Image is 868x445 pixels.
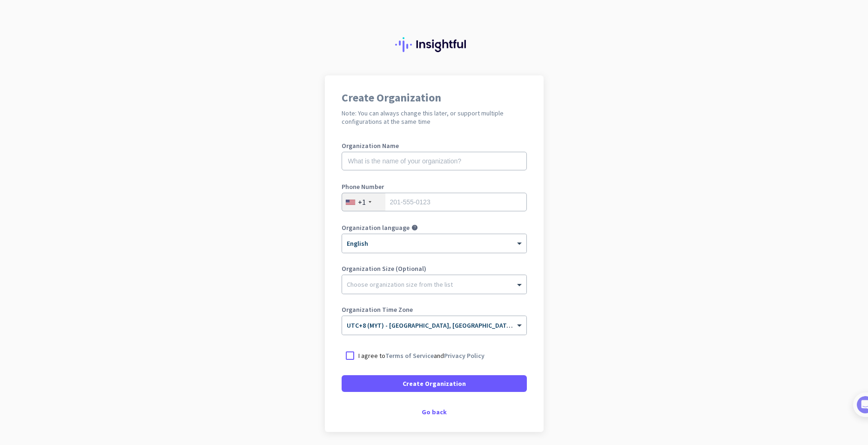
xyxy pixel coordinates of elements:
[342,92,527,103] h1: Create Organization
[342,224,410,231] label: Organization language
[342,409,527,415] div: Go back
[342,265,527,272] label: Organization Size (Optional)
[395,37,473,52] img: Insightful
[342,142,527,149] label: Organization Name
[403,379,466,388] span: Create Organization
[342,109,527,126] h2: Note: You can always change this later, or support multiple configurations at the same time
[444,351,484,360] a: Privacy Policy
[342,183,527,190] label: Phone Number
[358,351,484,360] p: I agree to and
[342,152,527,170] input: What is the name of your organization?
[411,224,418,231] i: help
[342,375,527,392] button: Create Organization
[358,197,366,207] div: +1
[385,351,434,360] a: Terms of Service
[342,306,527,313] label: Organization Time Zone
[342,193,527,211] input: 201-555-0123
